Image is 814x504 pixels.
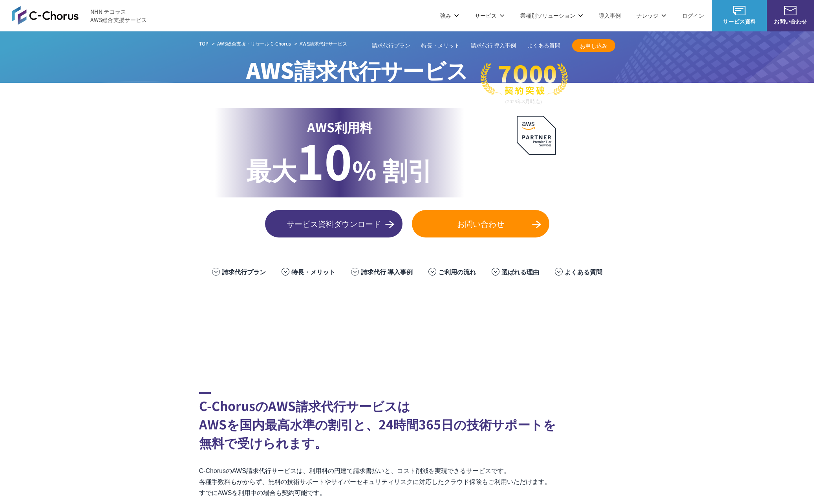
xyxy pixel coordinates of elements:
[246,117,433,136] p: AWS利用料
[637,11,666,20] p: ナレッジ
[199,466,615,499] p: C-ChorusのAWS請求代行サービスは、利用料の円建て請求書払いと、コスト削減を実現できるサービスです。 各種手数料もかからず、無料の技術サポートやサイバーセキュリティリスクに対応したクラウ...
[372,42,410,50] a: 請求代行プラン
[599,11,621,20] a: 導入事例
[767,17,814,26] span: お問い合わせ
[265,218,402,230] span: サービス資料ダウンロード
[440,11,459,20] p: 強み
[624,337,687,368] img: 大阪工業大学
[20,298,82,329] img: 三菱地所
[373,298,436,329] img: ヤマサ醤油
[572,42,615,50] span: お申し込み
[565,267,602,276] a: よくある質問
[514,298,577,329] img: クリスピー・クリーム・ドーナツ
[483,337,546,368] img: 早稲田大学
[481,63,568,105] img: 契約件数
[265,210,402,237] a: サービス資料ダウンロード
[438,267,476,276] a: ご利用の流れ
[712,17,767,26] span: サービス資料
[291,267,335,276] a: 特長・メリット
[271,337,334,368] img: 国境なき医師団
[520,11,583,20] p: 業種別ソリューション
[726,298,789,329] img: ラクサス・テクノロジーズ
[342,337,404,368] img: 日本財団
[501,267,539,276] a: 選ばれる理由
[12,6,79,25] img: AWS総合支援サービス C-Chorus
[232,298,295,329] img: フジモトHD
[246,151,296,187] span: 最大
[527,42,560,50] a: よくある質問
[517,116,556,155] img: AWSプレミアティアサービスパートナー
[300,40,347,47] span: AWS請求代行サービス
[733,6,746,15] img: AWS総合支援サービス C-Chorus サービス資料
[656,298,719,329] img: まぐまぐ
[361,267,413,276] a: 請求代行 導入事例
[130,337,192,368] img: エイチーム
[784,6,797,15] img: お問い合わせ
[421,42,460,50] a: 特長・メリット
[412,218,549,230] span: お問い合わせ
[585,298,648,329] img: 共同通信デジタル
[222,267,266,276] a: 請求代行プラン
[302,298,365,329] img: エアトリ
[199,392,615,452] h2: C-ChorusのAWS請求代行サービスは AWSを国内最高水準の割引と、24時間365日の技術サポートを 無料で受けられます。
[695,337,758,368] img: 香川大学
[412,210,549,237] a: お問い合わせ
[475,11,505,20] p: サービス
[246,136,433,188] p: % 割引
[199,40,209,47] a: TOP
[572,39,615,52] a: お申し込み
[471,42,516,50] a: 請求代行 導入事例
[246,85,468,98] p: 国内最高水準の割引と 24時間365日の無料AWS技術サポート
[217,40,291,47] a: AWS総合支援・リセール C-Chorus
[501,160,572,189] p: AWS最上位 プレミアティア サービスパートナー
[682,11,704,20] a: ログイン
[554,337,616,368] img: 一橋大学
[412,337,475,368] img: 慶應義塾
[90,7,147,24] span: NHN テコラス AWS総合支援サービス
[246,54,468,85] span: AWS請求代行サービス
[296,126,352,194] span: 10
[90,298,153,329] img: ミズノ
[200,337,263,368] img: クリーク・アンド・リバー
[59,337,122,368] img: ファンコミュニケーションズ
[12,6,147,25] a: AWS総合支援サービス C-Chorus NHN テコラスAWS総合支援サービス
[161,298,224,329] img: 住友生命保険相互
[444,298,507,329] img: 東京書籍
